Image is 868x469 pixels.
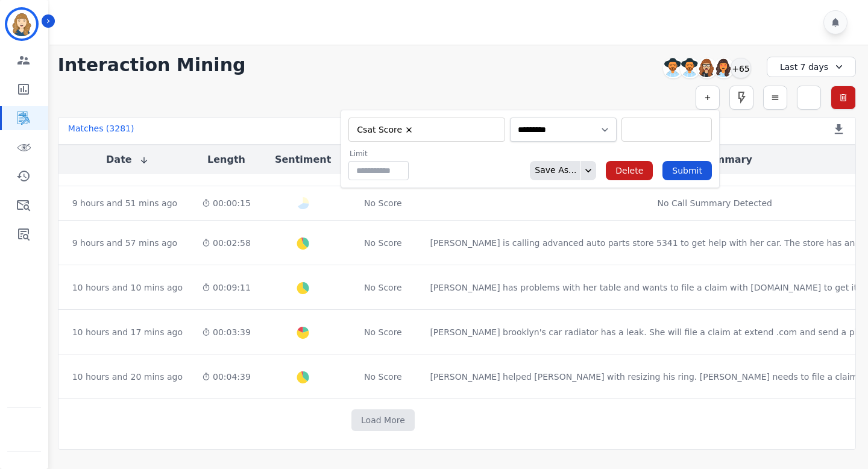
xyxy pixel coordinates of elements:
[677,153,752,167] button: Call Summary
[68,122,134,139] div: Matches ( 3281 )
[106,153,149,167] button: Date
[530,161,576,180] div: Save As...
[275,153,331,167] button: Sentiment
[767,57,856,77] div: Last 7 days
[58,54,246,76] h1: Interaction Mining
[364,326,402,338] div: No Score
[404,125,414,134] button: Remove Csat Score
[351,122,497,137] ul: selected options
[72,197,177,209] div: 9 hours and 51 mins ago
[202,237,251,249] div: 00:02:58
[350,149,409,159] label: Limit
[202,282,251,294] div: 00:09:11
[202,371,251,383] div: 00:04:39
[72,371,183,383] div: 10 hours and 20 mins ago
[364,237,402,249] div: No Score
[353,124,418,136] li: Csat Score
[7,10,36,39] img: Bordered avatar
[207,153,245,167] button: Length
[662,161,712,180] button: Submit
[351,409,415,431] button: Load More
[606,161,653,180] button: Delete
[364,197,402,209] div: No Score
[72,326,183,338] div: 10 hours and 17 mins ago
[202,197,251,209] div: 00:00:15
[364,282,402,294] div: No Score
[202,326,251,338] div: 00:03:39
[72,282,183,294] div: 10 hours and 10 mins ago
[624,124,709,136] ul: selected options
[731,58,751,78] div: +65
[72,237,177,249] div: 9 hours and 57 mins ago
[364,371,402,383] div: No Score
